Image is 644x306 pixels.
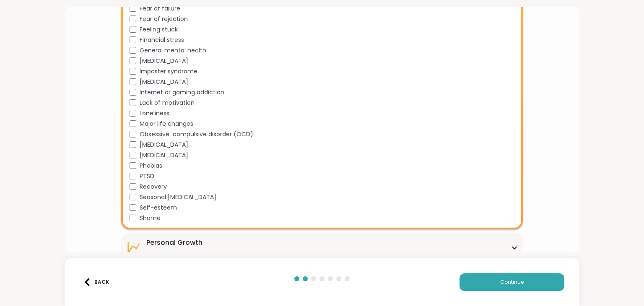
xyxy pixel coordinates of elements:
[140,203,177,212] span: Self-esteem
[146,251,203,258] div: 22 subtopics
[140,109,169,118] span: Loneliness
[140,25,178,34] span: Feeling stuck
[140,130,253,139] span: Obsessive-compulsive disorder (OCD)
[140,15,188,23] span: Fear of rejection
[146,238,203,248] div: Personal Growth
[80,273,113,291] button: Back
[83,278,109,286] div: Back
[140,161,162,170] span: Phobias
[140,57,188,65] span: [MEDICAL_DATA]
[140,214,161,223] span: Shame
[140,172,154,181] span: PTSD
[140,140,188,149] span: [MEDICAL_DATA]
[140,151,188,160] span: [MEDICAL_DATA]
[140,36,184,44] span: Financial stress
[140,119,193,128] span: Major life changes
[140,4,180,13] span: Fear of failure
[460,273,564,291] button: Continue
[140,182,167,191] span: Recovery
[140,99,195,107] span: Lack of motivation
[140,88,224,97] span: Internet or gaming addiction
[140,67,197,76] span: Imposter syndrome
[140,46,206,55] span: General mental health
[140,193,216,202] span: Seasonal [MEDICAL_DATA]
[140,78,188,86] span: [MEDICAL_DATA]
[500,278,524,286] span: Continue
